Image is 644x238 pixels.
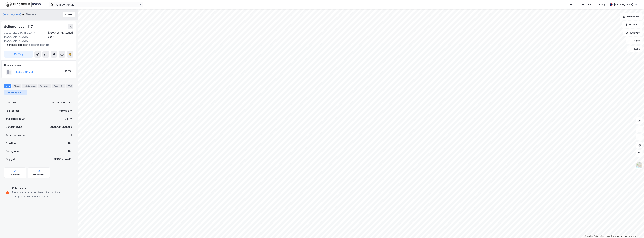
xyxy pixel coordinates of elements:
div: Bolig [599,3,605,7]
div: Mine Tags [579,3,592,7]
span: Tilhørende adresser: [4,43,29,46]
button: Bokmerker [620,13,643,20]
div: Transaksjoner [4,90,27,95]
div: Leietakere [22,84,37,88]
div: ESG [66,84,73,88]
div: Info [4,84,11,88]
div: Bruksareal (BRA) [5,117,25,121]
div: Kart [567,3,572,7]
div: Geoinnsyn [10,173,21,176]
a: Improve this map [611,235,628,237]
div: 1 981 ㎡ [63,117,72,121]
div: Nei [68,149,72,153]
div: Eiendommen er et registrert kulturminne. Tilleggsrestriksjoner kan gjelde. [12,190,72,199]
div: Eiendomstype [5,125,22,129]
div: Kontrollprogram for chat [627,222,644,238]
iframe: Chat Widget [627,222,644,238]
div: Tinglyst [5,157,15,161]
div: 789 663 ㎡ [59,109,72,113]
div: 3070, [GEOGRAPHIC_DATA] I [GEOGRAPHIC_DATA], [GEOGRAPHIC_DATA] [4,31,48,43]
div: Datasett [38,84,51,88]
button: [PERSON_NAME] [3,13,22,16]
div: Punktleie [5,141,17,145]
button: Analyse [623,29,643,36]
div: Miljøstatus [33,173,45,176]
button: Tags [627,46,643,52]
div: Solberghagen 117 [4,24,33,29]
div: Kulturminne [12,186,72,190]
div: Eiere [12,84,21,88]
a: Mapbox [584,235,594,237]
button: Tilbake [63,12,75,17]
div: Nei [68,141,72,145]
button: Filter [626,37,643,44]
input: Søk på adresse, matrikkel, gårdeiere, leietakere eller personer [53,2,139,7]
div: 3903-335-1-0-0 [51,101,72,105]
div: Tomteareal [5,109,19,113]
div: Matrikkel [5,101,16,105]
div: [PERSON_NAME] [53,157,72,161]
img: Z [636,162,642,169]
div: 8 [60,84,63,88]
div: [GEOGRAPHIC_DATA], 335/1 [48,31,73,43]
div: Landbruk, Enebolig [49,125,72,129]
img: logo.f888ab2527a4732fd821a326f86c7f29.svg [5,2,41,7]
div: Festegrunn [5,149,19,153]
button: Tag [4,51,33,58]
div: Eiendom [26,12,36,17]
div: Bygg [52,84,65,88]
button: Datasett [622,21,643,28]
div: 2 [22,91,26,94]
div: Solberghagen 115 [4,43,71,47]
div: Hjemmelshaver [4,63,73,67]
div: Antall leietakere [5,133,25,137]
div: 100% [65,69,71,73]
div: [PERSON_NAME] [614,3,633,7]
div: 0 [70,133,72,137]
a: OpenStreetMap [594,235,611,237]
